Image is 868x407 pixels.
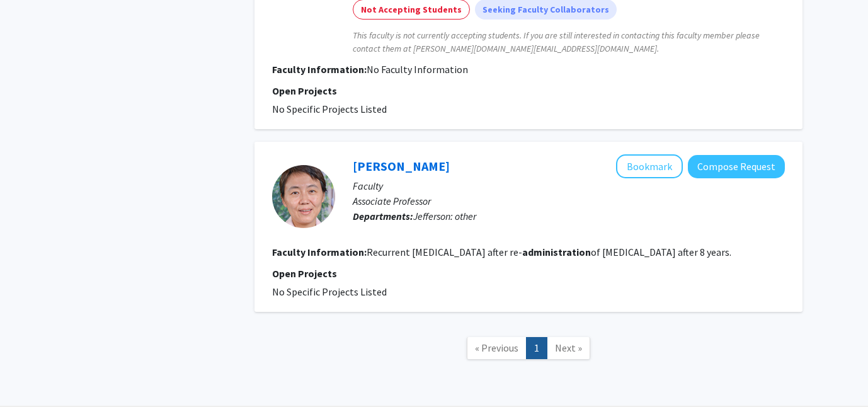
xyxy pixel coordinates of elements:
[367,63,468,76] span: No Faculty Information
[9,350,54,398] iframe: Chat
[254,324,802,375] nav: Page navigation
[526,337,547,359] a: 1
[475,341,518,354] span: « Previous
[367,246,731,258] fg-read-more: Recurrent [MEDICAL_DATA] after re- of [MEDICAL_DATA] after 8 years.
[272,103,387,115] span: No Specific Projects Listed
[272,266,785,281] p: Open Projects
[467,337,527,359] a: Previous Page
[353,178,785,193] p: Faculty
[272,285,387,298] span: No Specific Projects Listed
[413,210,476,222] span: Jefferson: other
[688,155,785,178] button: Compose Request to Jingjing Zhang
[353,29,785,55] span: This faculty is not currently accepting students. If you are still interested in contacting this ...
[353,193,785,209] p: Associate Professor
[353,158,450,174] a: [PERSON_NAME]
[272,246,367,258] b: Faculty Information:
[547,337,590,359] a: Next Page
[616,154,683,178] button: Add Jingjing Zhang to Bookmarks
[272,83,785,98] p: Open Projects
[272,63,367,76] b: Faculty Information:
[555,341,582,354] span: Next »
[353,210,413,222] b: Departments:
[522,246,591,258] b: administration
